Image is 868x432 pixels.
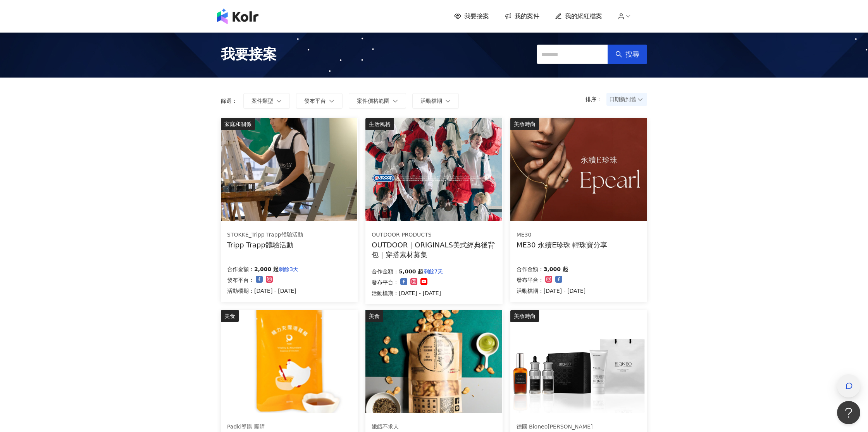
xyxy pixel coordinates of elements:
[412,93,459,109] button: 活動檔期
[372,267,399,276] p: 合作金額：
[372,240,496,259] div: OUTDOOR｜ORIGINALS美式經典後背包｜穿搭素材募集
[227,231,303,239] div: STOKKE_Tripp Trapp體驗活動
[510,310,647,413] img: 百妮保濕逆齡美白系列
[515,12,539,21] span: 我的案件
[365,310,502,413] img: 餓餓不求人系列
[565,12,602,21] span: 我的網紅檔案
[510,310,539,322] div: 美妝時尚
[510,118,647,221] img: ME30 永續E珍珠 系列輕珠寶
[221,45,277,64] span: 我要接案
[221,98,237,104] p: 篩選：
[304,98,326,104] span: 發布平台
[399,267,423,276] p: 5,000 起
[365,310,383,322] div: 美食
[349,93,406,109] button: 案件價格範圍
[464,12,489,21] span: 我要接案
[296,93,343,109] button: 發布平台
[251,98,273,104] span: 案件類型
[227,286,298,295] p: 活動檔期：[DATE] - [DATE]
[420,98,442,104] span: 活動檔期
[517,231,608,239] div: ME30
[517,286,586,295] p: 活動檔期：[DATE] - [DATE]
[221,310,239,322] div: 美食
[517,275,544,285] p: 發布平台：
[615,51,622,58] span: search
[243,93,290,109] button: 案件類型
[837,401,860,424] iframe: Help Scout Beacon - Open
[365,118,394,130] div: 生活風格
[517,264,544,274] p: 合作金額：
[517,423,593,431] div: 德國 Bioneo[PERSON_NAME]
[357,98,389,104] span: 案件價格範圍
[372,289,443,298] p: 活動檔期：[DATE] - [DATE]
[254,264,279,274] p: 2,000 起
[510,118,539,130] div: 美妝時尚
[544,264,568,274] p: 3,000 起
[555,12,602,21] a: 我的網紅檔案
[227,240,303,250] div: Tripp Trapp體驗活動
[365,118,502,221] img: 【OUTDOOR】ORIGINALS美式經典後背包M
[372,278,399,287] p: 發布平台：
[227,423,351,431] div: Padki導購 團購
[625,50,639,59] span: 搜尋
[517,240,608,250] div: ME30 永續E珍珠 輕珠寶分享
[221,118,357,221] img: 坐上tripp trapp、體驗專注繪畫創作
[372,231,496,239] div: OUTDOOR PRODUCTS
[505,12,539,21] a: 我的案件
[609,93,644,105] span: 日期新到舊
[227,275,254,285] p: 發布平台：
[279,264,298,274] p: 剩餘3天
[227,264,254,274] p: 合作金額：
[586,96,606,102] p: 排序：
[217,9,258,24] img: logo
[424,267,443,276] p: 剩餘7天
[221,310,357,413] img: Padki 精力充霈滴雞精(團購限定組)
[454,12,489,21] a: 我要接案
[608,45,647,64] button: 搜尋
[372,423,420,431] div: 餓餓不求人
[221,118,255,130] div: 家庭和關係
